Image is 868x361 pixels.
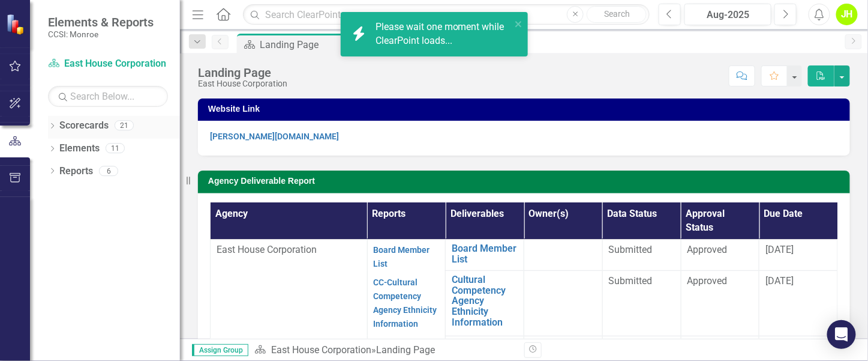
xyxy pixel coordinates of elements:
span: Search [604,9,630,19]
a: East House Corporation [271,344,371,356]
small: CCSI: Monroe [48,29,154,39]
a: [PERSON_NAME][DOMAIN_NAME] [210,132,339,141]
td: Double-Click to Edit [681,271,759,336]
span: Elements & Reports [48,15,154,29]
td: Double-Click to Edit [681,240,759,271]
div: Landing Page [376,344,435,356]
td: Double-Click to Edit [602,271,681,336]
img: ClearPoint Strategy [6,14,27,35]
a: Reports [59,165,93,178]
a: Board Member List [374,245,430,268]
a: Elements [59,142,100,156]
h3: Agency Deliverable Report [208,177,844,186]
span: Submitted [609,244,653,255]
span: [DATE] [765,275,794,287]
span: Approved [687,275,728,287]
td: Double-Click to Edit Right Click for Context Menu [446,240,524,271]
div: Aug-2025 [689,8,767,22]
span: Submitted [609,275,653,287]
div: Landing Page [198,66,287,79]
div: 11 [106,144,125,154]
a: East House Corporation [48,57,168,71]
div: 21 [115,121,134,131]
a: Board Member List [452,243,518,264]
button: JH [836,4,858,25]
button: Search [587,6,647,23]
div: Open Intercom Messenger [827,320,856,349]
button: close [515,17,523,31]
div: » [254,344,515,357]
button: Aug-2025 [684,4,771,25]
div: Please wait one moment while ClearPoint loads... [376,20,511,48]
span: [DATE] [765,244,794,255]
a: CC-Cultural Competency Agency Ethnicity Information [374,278,437,329]
h3: Website Link [208,105,844,114]
input: Search ClearPoint... [243,4,650,25]
div: East House Corporation [198,79,287,88]
a: Organizational Chart [374,338,431,361]
span: Assign Group [192,344,248,356]
p: East House Corporation [217,243,361,257]
div: 6 [99,166,118,176]
td: Double-Click to Edit [602,240,681,271]
div: Landing Page [260,37,354,52]
td: Double-Click to Edit Right Click for Context Menu [446,271,524,336]
span: Approved [687,244,728,255]
input: Search Below... [48,86,168,107]
a: Cultural Competency Agency Ethnicity Information [452,275,518,327]
a: Scorecards [59,119,109,133]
